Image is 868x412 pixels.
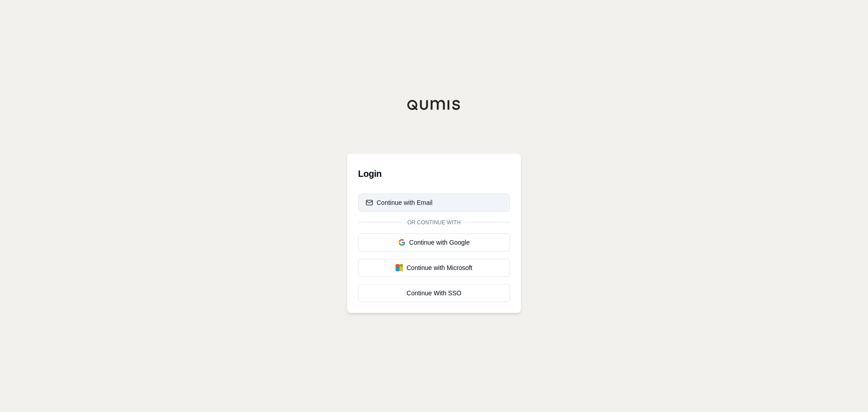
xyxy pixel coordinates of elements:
span: Or continue with [404,219,464,226]
button: Continue with Microsoft [358,259,510,277]
div: Continue with Email [366,198,433,207]
img: Qumis [407,99,461,110]
button: Continue with Email [358,194,510,212]
div: Continue with Microsoft [366,263,502,272]
a: Continue With SSO [358,284,510,302]
div: Continue with Google [366,238,502,247]
button: Continue with Google [358,233,510,251]
h3: Login [358,165,510,183]
div: Continue With SSO [366,289,502,298]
